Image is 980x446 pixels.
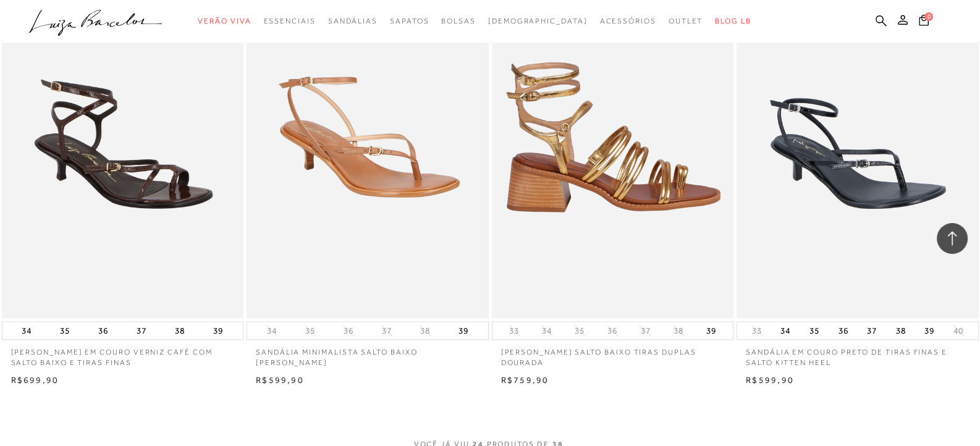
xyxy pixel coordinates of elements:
span: [DEMOGRAPHIC_DATA] [488,17,588,25]
button: 34 [263,325,281,337]
button: 35 [56,322,74,339]
button: 34 [538,325,555,337]
a: categoryNavScreenReaderText [263,10,315,33]
button: 36 [95,322,112,339]
button: 37 [378,325,395,337]
a: [PERSON_NAME] EM COURO VERNIZ CAFÉ COM SALTO BAIXO E TIRAS FINAS [2,340,244,368]
a: SANDÁLIA EM COURO PRETO DE TIRAS FINAS E SALTO KITTEN HEEL [737,340,979,368]
a: [PERSON_NAME] salto baixo tiras duplas dourada [492,340,734,368]
a: categoryNavScreenReaderText [669,10,703,33]
a: SANDÁLIA MINIMALISTA SALTO BAIXO [PERSON_NAME] [247,340,489,368]
span: R$599,90 [746,375,794,385]
button: 37 [863,322,881,339]
button: 33 [505,325,523,337]
button: 38 [171,322,188,339]
button: 36 [340,325,357,337]
a: BLOG LB [715,10,751,33]
button: 37 [636,325,654,337]
span: Sandálias [328,17,378,25]
button: 38 [892,322,910,339]
button: 39 [921,322,938,339]
span: Outlet [669,17,703,25]
span: Bolsas [441,17,476,25]
button: 0 [915,14,932,30]
a: categoryNavScreenReaderText [600,10,656,33]
button: 35 [302,325,319,337]
button: 38 [416,325,434,337]
span: R$699,90 [11,375,59,385]
button: 36 [604,325,621,337]
button: 38 [670,325,687,337]
button: 34 [777,322,794,339]
span: Sapatos [390,17,429,25]
a: noSubCategoriesText [488,10,588,33]
button: 33 [748,325,766,337]
button: 35 [571,325,588,337]
button: 34 [18,322,35,339]
span: Essenciais [263,17,315,25]
button: 39 [703,322,720,339]
button: 39 [455,322,472,339]
a: categoryNavScreenReaderText [390,10,429,33]
a: categoryNavScreenReaderText [328,10,378,33]
a: categoryNavScreenReaderText [198,10,251,33]
button: 39 [209,322,227,339]
button: 37 [133,322,150,339]
a: categoryNavScreenReaderText [441,10,476,33]
button: 36 [834,322,851,339]
span: BLOG LB [715,17,751,25]
span: R$759,90 [501,375,549,385]
span: Verão Viva [198,17,251,25]
span: R$599,90 [256,375,304,385]
span: Acessórios [600,17,656,25]
button: 40 [950,325,967,337]
span: 0 [924,12,933,21]
button: 35 [806,322,823,339]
